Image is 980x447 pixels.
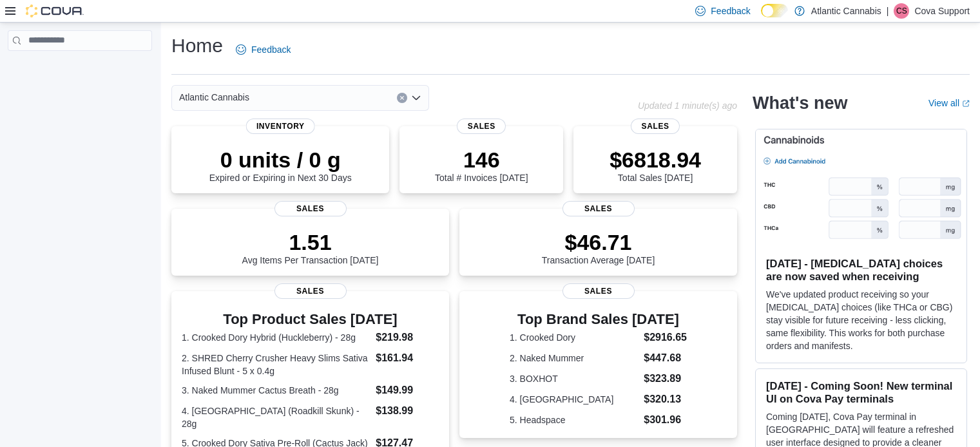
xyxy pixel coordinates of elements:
div: Total # Invoices [DATE] [435,147,528,183]
p: $6818.94 [610,147,701,173]
span: Sales [562,283,635,299]
span: Sales [274,283,347,299]
dd: $323.89 [644,371,687,386]
dd: $320.13 [644,392,687,407]
span: Sales [274,201,347,216]
p: Cova Support [914,3,970,19]
dt: 5. Headspace [510,414,639,426]
button: Open list of options [411,93,421,103]
h3: Top Product Sales [DATE] [182,312,439,327]
span: Feedback [251,43,291,56]
dd: $149.99 [376,383,439,398]
span: Atlantic Cannabis [179,90,249,105]
span: Sales [631,119,680,134]
span: Sales [457,119,506,134]
dt: 1. Crooked Dory Hybrid (Huckleberry) - 28g [182,331,370,344]
div: Avg Items Per Transaction [DATE] [242,229,379,265]
h2: What's new [753,93,847,113]
dd: $161.94 [376,350,439,366]
span: Inventory [246,119,315,134]
p: Updated 1 minute(s) ago [638,100,737,111]
span: Dark Mode [761,17,762,18]
span: Sales [562,201,635,216]
p: 146 [435,147,528,173]
a: View allExternal link [928,98,970,108]
dd: $301.96 [644,412,687,428]
dt: 4. [GEOGRAPHIC_DATA] [510,393,639,406]
p: We've updated product receiving so your [MEDICAL_DATA] choices (like THCa or CBG) stay visible fo... [766,288,956,352]
dd: $2916.65 [644,330,687,345]
div: Cova Support [894,3,909,19]
div: Transaction Average [DATE] [542,229,655,265]
dd: $447.68 [644,350,687,366]
svg: External link [962,100,970,108]
dt: 3. Naked Mummer Cactus Breath - 28g [182,384,370,397]
input: Dark Mode [761,4,788,17]
h1: Home [171,33,223,59]
span: Feedback [711,5,750,17]
div: Total Sales [DATE] [610,147,701,183]
p: $46.71 [542,229,655,255]
div: Expired or Expiring in Next 30 Days [209,147,352,183]
h3: [DATE] - [MEDICAL_DATA] choices are now saved when receiving [766,257,956,283]
p: | [887,3,889,19]
dt: 4. [GEOGRAPHIC_DATA] (Roadkill Skunk) - 28g [182,404,370,430]
dd: $138.99 [376,403,439,419]
dt: 3. BOXHOT [510,372,639,385]
button: Clear input [397,93,407,103]
span: CS [896,3,907,19]
p: Atlantic Cannabis [811,3,881,19]
a: Feedback [231,37,296,62]
dt: 1. Crooked Dory [510,331,639,344]
dt: 2. Naked Mummer [510,352,639,365]
h3: [DATE] - Coming Soon! New terminal UI on Cova Pay terminals [766,379,956,405]
p: 1.51 [242,229,379,255]
nav: Complex example [8,53,152,84]
img: Cova [26,5,84,17]
dt: 2. SHRED Cherry Crusher Heavy Slims Sativa Infused Blunt - 5 x 0.4g [182,352,370,377]
dd: $219.98 [376,330,439,345]
p: 0 units / 0 g [209,147,352,173]
h3: Top Brand Sales [DATE] [510,312,687,327]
